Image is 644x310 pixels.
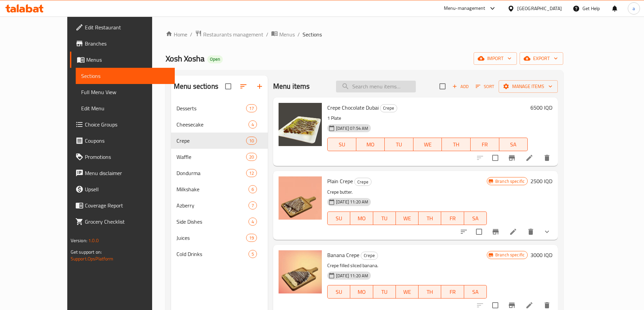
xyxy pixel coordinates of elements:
span: Coverage Report [85,201,169,209]
span: Choice Groups [85,120,169,129]
div: items [248,201,257,209]
a: Coverage Report [70,197,175,214]
span: import [479,54,511,63]
button: show more [539,224,555,240]
button: Add section [252,78,268,94]
span: Crepe [361,252,378,259]
button: Manage items [499,80,558,93]
button: TH [442,138,471,151]
div: items [248,250,257,258]
span: Grocery Checklist [85,218,169,226]
span: Select to update [488,151,502,165]
span: export [525,54,558,63]
span: Sort [476,83,494,90]
li: / [297,30,300,38]
a: Menus [70,52,175,68]
h6: 6500 IQD [530,103,552,112]
button: Sort [474,81,496,92]
span: Crepe Chocolate Dubai [327,103,379,113]
span: 17 [246,105,257,112]
span: SA [467,214,484,223]
span: 4 [249,121,257,128]
span: Banana Crepe [327,250,359,260]
span: [DATE] 07:54 AM [333,125,371,132]
button: Add [450,81,471,92]
button: delete [539,150,555,166]
span: SU [330,287,348,297]
span: Xosh Xosha [166,51,205,66]
img: Banana Crepe [279,250,322,293]
img: Crepe Chocolate Dubai [279,103,322,146]
button: TH [419,285,441,299]
span: TH [421,287,438,297]
button: TH [419,212,441,225]
a: Home [166,30,187,38]
span: Milkshake [176,185,248,193]
span: WE [416,140,439,149]
span: [DATE] 11:20 AM [333,199,371,205]
span: [DATE] 11:20 AM [333,273,371,279]
a: Grocery Checklist [70,214,175,230]
span: Branches [85,39,169,48]
span: SU [330,214,348,223]
a: Sections [76,68,175,84]
span: Select all sections [221,79,235,93]
button: SU [327,285,350,299]
span: WE [399,287,416,297]
div: Desserts17 [171,100,268,116]
span: Menu disclaimer [85,169,169,177]
span: Desserts [176,104,246,112]
span: Side Dishes [176,218,248,226]
button: TU [373,212,396,225]
div: Crepe10 [171,133,268,149]
span: TU [387,140,411,149]
span: Edit Restaurant [85,23,169,31]
span: Sections [81,72,169,80]
h6: 2500 IQD [530,176,552,186]
span: FR [473,140,497,149]
span: a [633,5,635,12]
span: TU [376,214,393,223]
span: TH [421,214,438,223]
button: sort-choices [456,224,472,240]
span: Edit Menu [81,104,169,112]
button: Branch-specific-item [487,224,504,240]
span: 10 [246,138,257,144]
span: Open [207,56,223,62]
span: Menus [279,30,295,38]
div: Waffle20 [171,149,268,165]
div: Milkshake6 [171,181,268,197]
h2: Menu sections [174,81,218,91]
div: Crepe [380,104,397,112]
div: items [246,104,257,112]
span: 7 [249,202,257,209]
a: Edit Menu [76,100,175,116]
span: Juices [176,234,246,242]
nav: breadcrumb [166,30,563,39]
span: Plain Crepe [327,176,353,186]
li: / [190,30,192,38]
div: Juices19 [171,230,268,246]
a: Menu disclaimer [70,165,175,181]
button: FR [441,212,464,225]
div: items [246,153,257,161]
span: TU [376,287,393,297]
span: Sort sections [235,78,252,94]
div: items [246,169,257,177]
button: SA [464,212,487,225]
span: Dondurma [176,169,246,177]
span: Cheesecake [176,120,248,129]
span: Sort items [471,81,499,92]
a: Edit menu item [509,228,517,236]
span: MO [353,287,370,297]
div: Side Dishes4 [171,214,268,230]
div: Cold Drinks [176,250,248,258]
a: Promotions [70,149,175,165]
svg: Show Choices [543,228,551,236]
div: Cold Drinks5 [171,246,268,262]
a: Coupons [70,133,175,149]
button: WE [413,138,442,151]
span: Add item [450,81,471,92]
